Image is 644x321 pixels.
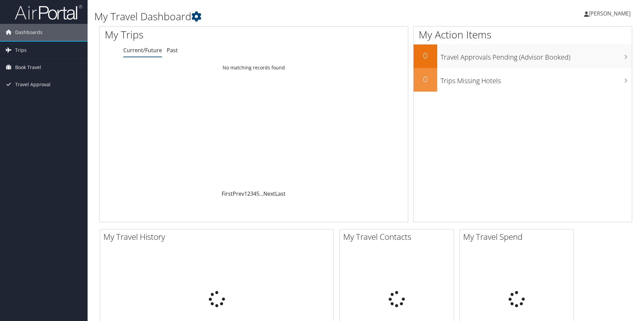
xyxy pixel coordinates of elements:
[100,62,408,74] td: No matching records found
[105,28,275,42] h1: My Trips
[343,231,454,243] h2: My Travel Contacts
[15,24,42,41] span: Dashboards
[414,73,437,85] h2: 0
[414,44,632,68] a: 0Travel Approvals Pending (Advisor Booked)
[441,73,632,86] h3: Trips Missing Hotels
[414,68,632,92] a: 0Trips Missing Hotels
[275,190,286,197] a: Last
[15,76,51,93] span: Travel Approval
[15,4,82,20] img: airportal-logo.png
[250,190,253,197] a: 3
[441,49,632,62] h3: Travel Approvals Pending (Advisor Booked)
[253,190,256,197] a: 4
[222,190,233,197] a: First
[414,28,632,42] h1: My Action Items
[463,231,574,243] h2: My Travel Spend
[414,50,437,61] h2: 0
[263,190,275,197] a: Next
[94,9,456,24] h1: My Travel Dashboard
[15,59,41,76] span: Book Travel
[256,190,259,197] a: 5
[167,46,178,54] a: Past
[247,190,250,197] a: 2
[259,190,263,197] span: …
[244,190,247,197] a: 1
[123,46,162,54] a: Current/Future
[589,10,631,17] span: [PERSON_NAME]
[233,190,244,197] a: Prev
[584,3,637,24] a: [PERSON_NAME]
[15,42,27,59] span: Trips
[103,231,333,243] h2: My Travel History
